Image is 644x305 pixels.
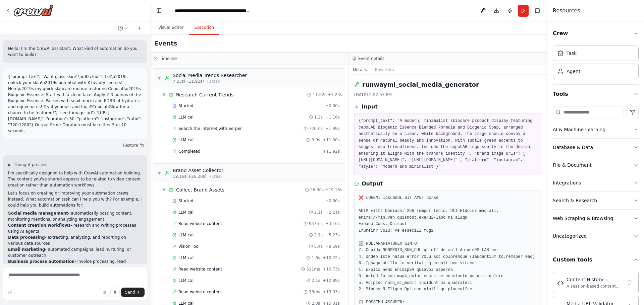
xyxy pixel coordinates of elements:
[309,126,323,131] span: 726ms
[154,6,164,15] button: Hide left sidebar
[157,75,161,81] span: ▼
[8,234,142,246] li: - extracting, analyzing, and reporting on various data sources
[354,92,542,97] div: [DATE] 2:52:57 PM
[209,174,223,179] span: • 1 task
[325,232,340,238] span: + 5.23s
[553,126,605,133] div: AI & Machine Learning
[325,221,340,226] span: + 3.16s
[553,210,639,227] button: Web Scraping & Browsing
[309,221,323,226] span: 947ms
[173,167,223,174] div: Brand Asset Collector
[557,280,564,287] img: Content History Manager
[312,278,320,283] span: 2.1s
[110,288,120,297] button: Click to speak your automation idea
[358,56,384,61] h3: Event details
[178,289,222,295] span: Read website content
[567,284,622,289] div: A session-based content tracking and management tool that prevents content repetition and ensures...
[553,227,639,245] button: Uncategorized
[8,235,45,240] strong: Data processing
[8,247,45,252] strong: Email marketing
[553,197,597,204] div: Search & Research
[178,198,193,204] span: Started
[553,192,639,209] button: Search & Research
[325,115,340,120] span: + 1.16s
[125,290,135,295] span: Send
[553,7,580,15] h4: Resources
[8,46,142,58] p: Hello! I'm the CrewAI assistant. What kind of automation do you want to build?
[314,115,323,120] span: 1.2s
[314,232,323,238] span: 2.1s
[553,103,639,250] div: Tools
[312,137,320,143] span: 9.9s
[323,137,340,143] span: + 11.90s
[8,74,142,134] p: {"prompt_text": "Want glass skin? \ud83c\udf1f Let\u2019s unlock your skin\u2019s potential with ...
[178,232,195,238] span: LLM call
[309,289,320,295] span: 38ms
[8,258,142,271] li: - invoice processing, lead qualification, or customer support
[328,92,342,97] span: + 7.23s
[178,255,195,260] span: LLM call
[115,24,131,32] button: Switch to previous chat
[153,21,189,35] button: Visual Editor
[173,72,247,79] div: Social Media Trends Researcher
[553,215,613,222] div: Web Scraping & Browsing
[178,244,200,249] span: Vision Tool
[553,233,587,239] div: Uncategorized
[362,180,383,188] h3: Output
[8,259,74,264] strong: Business process automation
[100,288,109,297] button: Upload files
[173,174,207,179] span: 19.16s (+26.30s)
[13,4,54,16] img: Logo
[14,162,47,167] span: Thought process
[310,187,324,193] span: 26.30s
[323,289,340,295] span: + 13.03s
[625,278,634,287] button: Delete tool
[323,278,340,283] span: + 12.89s
[160,56,177,61] h3: Timeline
[8,190,142,208] p: Let's focus on creating or improving your automation crews instead. What automation task can I he...
[134,24,145,32] button: Start a new chat
[176,91,233,98] span: Research Current Trends
[178,266,222,272] span: Read website content
[8,211,68,216] strong: Social media management
[359,118,538,170] pre: {"prompt_text": "A modern, minimalist skincare product display featuring cepoLAB Biogenic Essence...
[178,149,200,154] span: Completed
[157,170,161,176] span: ▼
[154,39,177,48] h2: Events
[553,144,593,151] div: Database & Data
[8,222,142,234] li: - research and writing processes using AI agents
[553,121,639,138] button: AI & Machine Learning
[5,288,15,297] button: Improve this prompt
[312,255,320,260] span: 1.6s
[567,50,577,57] div: Task
[553,162,592,168] div: File & Document
[306,266,320,272] span: 511ms
[176,186,224,193] span: Collect Brand Assets
[325,126,340,131] span: + 1.99s
[325,103,340,108] span: + 0.00s
[8,210,142,222] li: - automatically posting content, monitoring mentions, or analyzing engagement
[8,246,142,258] li: - automated campaigns, lead nurturing, or customer outreach
[189,21,219,35] button: Execution
[178,115,195,120] span: LLM call
[314,244,323,249] span: 3.4s
[178,126,242,131] span: Search the internet with Serper
[553,250,639,269] button: Custom tools
[567,276,622,283] div: Content History Manager
[553,179,581,186] div: Integrations
[323,266,340,272] span: + 10.73s
[371,65,398,74] button: Raw Data
[325,244,340,249] span: + 8.59s
[362,80,479,89] h2: runwayml_social_media_generator
[178,221,222,226] span: Read website content
[313,92,326,97] span: 11.92s
[178,278,195,283] span: LLM call
[362,103,378,111] h3: Input
[121,288,145,297] button: Send
[567,68,580,75] div: Agent
[349,65,371,74] button: Details
[8,162,11,167] span: ▶
[162,187,166,193] span: ▼
[173,79,204,84] span: 7.23s (+11.92s)
[178,103,193,108] span: Started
